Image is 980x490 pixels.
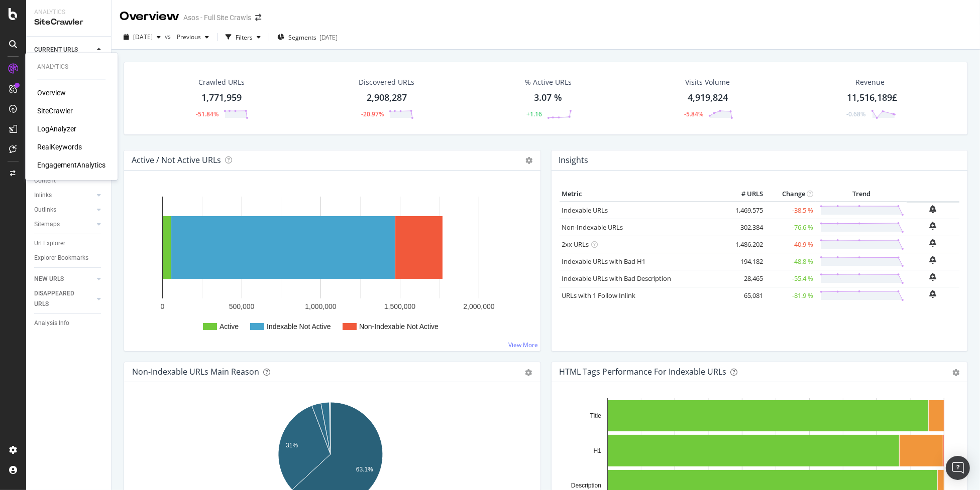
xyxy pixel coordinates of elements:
[220,322,239,331] text: Active
[173,29,213,45] button: Previous
[161,302,165,310] text: 0
[34,219,60,230] div: Sitemaps
[34,253,104,263] a: Explorer Bookmarks
[34,176,56,186] div: Content
[684,110,703,118] div: -5.84%
[725,287,766,304] td: 65,081
[34,274,94,284] a: NEW URLS
[288,33,316,42] span: Segments
[236,33,253,42] div: Filters
[952,369,959,376] div: gear
[725,253,766,270] td: 194,182
[930,239,937,247] div: bell-plus
[766,187,816,202] th: Change
[34,253,88,263] div: Explorer Bookmarks
[847,110,866,118] div: -0.68%
[132,153,221,167] h4: Active / Not Active URLs
[305,302,336,310] text: 1,000,000
[562,206,608,215] a: Indexable URLs
[37,124,76,134] a: LogAnalyzer
[562,274,672,283] a: Indexable URLs with Bad Description
[132,187,528,343] svg: A chart.
[725,236,766,253] td: 1,486,202
[534,91,562,104] div: 3.07 %
[361,110,384,118] div: -20.97%
[34,190,94,201] a: Inlinks
[559,153,589,167] h4: Insights
[766,202,816,219] td: -38.5 %
[725,219,766,236] td: 302,384
[526,157,533,164] i: Options
[37,88,66,98] a: Overview
[560,367,727,377] div: HTML Tags Performance for Indexable URLs
[34,238,104,249] a: Url Explorer
[946,456,970,480] div: Open Intercom Messenger
[562,223,623,232] a: Non-Indexable URLs
[367,91,407,104] div: 2,908,287
[526,110,542,118] div: +1.16
[590,412,601,419] text: Title
[120,8,179,25] div: Overview
[120,29,165,45] button: [DATE]
[34,318,69,329] div: Analysis Info
[34,190,52,201] div: Inlinks
[509,341,538,349] a: View More
[34,17,103,28] div: SiteCrawler
[685,77,730,87] div: Visits Volume
[766,253,816,270] td: -48.8 %
[201,91,242,104] div: 1,771,959
[562,240,589,249] a: 2xx URLs
[525,77,572,87] div: % Active URLs
[133,33,153,41] span: 2025 Sep. 30th
[356,466,373,473] text: 63.1%
[37,63,105,71] div: Analytics
[766,236,816,253] td: -40.9 %
[198,77,245,87] div: Crawled URLs
[286,442,298,449] text: 31%
[525,369,532,376] div: gear
[34,274,64,284] div: NEW URLS
[930,222,937,230] div: bell-plus
[34,219,94,230] a: Sitemaps
[359,322,439,331] text: Non-Indexable Not Active
[725,270,766,287] td: 28,465
[34,205,94,215] a: Outlinks
[856,77,885,87] span: Revenue
[766,219,816,236] td: -76.6 %
[562,257,646,266] a: Indexable URLs with Bad H1
[165,32,173,41] span: vs
[560,187,726,202] th: Metric
[463,302,494,310] text: 2,000,000
[222,29,265,45] button: Filters
[725,202,766,219] td: 1,469,575
[816,187,907,202] th: Trend
[34,176,104,186] a: Content
[37,160,105,170] div: EngagementAnalytics
[229,302,255,310] text: 500,000
[384,302,415,310] text: 1,500,000
[571,482,601,489] text: Description
[319,33,338,42] div: [DATE]
[725,187,766,202] th: # URLS
[132,367,259,377] div: Non-Indexable URLs Main Reason
[37,106,73,116] a: SiteCrawler
[930,256,937,264] div: bell-plus
[34,288,85,309] div: DISAPPEARED URLS
[34,238,65,249] div: Url Explorer
[34,288,94,309] a: DISAPPEARED URLS
[183,13,251,23] div: Asos - Full Site Crawls
[34,45,78,55] div: CURRENT URLS
[930,273,937,281] div: bell-plus
[37,142,82,152] a: RealKeywords
[766,270,816,287] td: -55.4 %
[267,322,331,331] text: Indexable Not Active
[34,8,103,17] div: Analytics
[688,91,728,104] div: 4,919,824
[196,110,219,118] div: -51.84%
[766,287,816,304] td: -81.9 %
[930,205,937,213] div: bell-plus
